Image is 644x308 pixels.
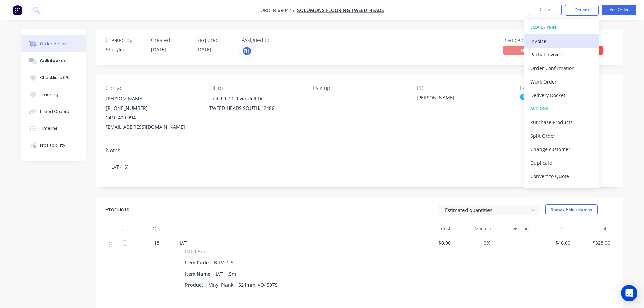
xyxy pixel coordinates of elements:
div: Pick up [313,85,405,91]
div: Created [151,37,188,43]
div: Price [533,222,573,235]
div: Item Code [185,258,211,267]
span: Order #80475 - [260,7,297,14]
div: Contact [106,85,198,91]
div: Cost [413,222,453,235]
div: Checklists 0/0 [40,75,70,81]
div: LVT [520,94,532,100]
div: Change customer [530,144,593,154]
div: TWEED HEADS SOUTH, , 2486 [209,103,302,113]
div: Created by [106,37,143,43]
div: Order details [40,41,69,47]
span: [DATE] [196,46,211,53]
div: Bill to [209,85,302,91]
div: Assigned to [242,37,309,43]
span: $46.00 [536,239,570,246]
div: Work Order [530,77,593,87]
div: [PERSON_NAME][PHONE_NUMBER]0410 400 994[EMAIL_ADDRESS][DOMAIN_NAME] [106,94,198,132]
a: Solomons Flooring Tweed Heads [297,7,384,14]
div: Open Intercom Messenger [621,285,637,301]
div: ACTIONS [530,104,593,113]
div: Invoiced [503,37,554,43]
div: Invoice [530,36,593,46]
div: Total [573,222,613,235]
div: Archive [530,185,593,195]
span: 18 [154,239,159,246]
div: Purchase Products [530,117,593,127]
div: Timeline [40,125,58,132]
span: [DATE] [151,46,166,53]
button: Timeline [21,120,86,137]
div: [PHONE_NUMBER] [106,103,198,113]
button: Linked Orders [21,103,86,120]
div: Order Confirmation [530,63,593,73]
span: $828.00 [576,239,610,246]
div: Notes [106,147,613,154]
span: $0.00 [416,239,451,246]
div: Product [185,280,206,290]
img: Factory [12,5,22,15]
button: Show / Hide columns [545,204,598,215]
div: Labels [520,85,613,91]
span: No [503,46,544,54]
div: Qty [136,222,177,235]
div: Duplicate [530,158,593,168]
div: Required [196,37,234,43]
div: LVT (16) [106,157,613,177]
div: Collaborate [40,58,67,64]
div: Sherylee [106,46,143,53]
div: Linked Orders [40,109,69,115]
button: Close [528,5,562,15]
div: 0410 400 994 [106,113,198,122]
button: Checklists 0/0 [21,69,86,86]
div: Convert to Quote [530,171,593,181]
div: Delivery Docket [530,90,593,100]
span: LVT [180,240,187,246]
span: LVT 1.5m [185,248,205,255]
div: Item Name [185,269,213,279]
div: EMAIL / PRINT [530,23,593,32]
div: B-LVT1.5 [211,258,236,267]
div: Unit 1 1-11 Rivendell Dr [209,94,302,103]
div: PO [416,85,509,91]
div: Markup [453,222,493,235]
div: Partial Invoice [530,50,593,60]
button: Tracking [21,86,86,103]
button: Options [565,5,599,16]
button: Collaborate [21,52,86,69]
button: FH [242,46,252,56]
div: [PERSON_NAME] [106,94,198,103]
button: Edit Order [602,5,636,15]
div: Unit 1 1-11 Rivendell DrTWEED HEADS SOUTH, , 2486 [209,94,302,116]
div: Vinyl Plank, 1524mm, VO45075 [206,280,280,290]
div: Products [106,206,129,214]
div: [EMAIL_ADDRESS][DOMAIN_NAME] [106,122,198,132]
div: Profitability [40,142,65,148]
div: [PERSON_NAME] [416,94,501,103]
button: Order details [21,35,86,52]
span: 0% [456,239,491,246]
button: Profitability [21,137,86,154]
div: Tracking [40,92,58,98]
div: Split Order [530,131,593,141]
div: Discount [493,222,533,235]
div: LVT 1.5m [213,269,239,279]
